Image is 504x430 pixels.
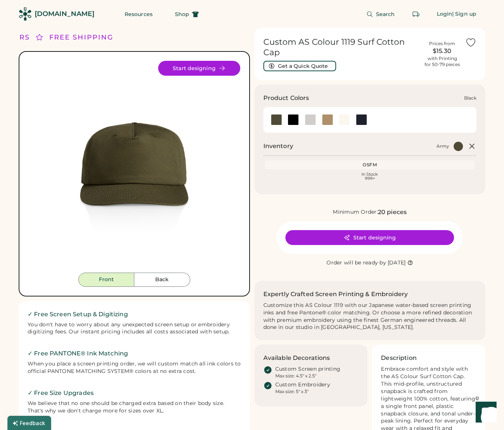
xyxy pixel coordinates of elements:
h2: Inventory [263,142,293,151]
div: Login [437,10,453,18]
div: OSFM [266,162,474,168]
button: Get a Quick Quote [263,61,336,71]
div: When you place a screen printing order, we will custom match all ink colors to official PANTONE M... [28,360,241,375]
div: [DOMAIN_NAME] [35,9,94,19]
div: $15.30 [423,47,461,56]
div: In Stock 999+ [266,172,474,181]
img: Rendered Logo - Screens [19,7,32,21]
h2: ✓ Free PANTONE® Ink Matching [28,349,241,358]
div: Order will be ready by [326,259,386,267]
h2: ✓ Free Screen Setup & Digitizing [28,310,241,319]
div: You don't have to worry about any unexpected screen setup or embroidery digitizing fees. Our inst... [28,321,241,336]
div: We believe that no one should be charged extra based on their body size. That's why we don't char... [28,400,241,415]
div: Minimum Order: [333,208,378,216]
span: Search [376,12,395,17]
button: Resources [116,7,162,22]
h2: ✓ Free Size Upgrades [28,389,241,398]
div: Black [464,95,476,101]
button: Front [78,273,134,287]
div: Max size: 5" x 3" [275,389,309,395]
button: Back [134,273,190,287]
h3: Available Decorations [263,354,330,362]
button: Shop [166,7,208,22]
img: 1119 - Army Front Image [28,61,240,273]
button: Search [357,7,404,22]
div: FREE SHIPPING [49,32,113,43]
h3: Product Colors [263,94,309,103]
button: Retrieve an order [408,7,423,22]
div: 20 pieces [378,208,407,217]
h2: Expertly Crafted Screen Printing & Embroidery [263,290,408,299]
h1: Custom AS Colour 1119 Surf Cotton Cap [263,37,419,58]
div: Army [436,143,449,149]
button: Start designing [158,61,240,76]
span: Shop [175,12,189,17]
div: | Sign up [452,10,476,18]
div: Custom Screen printing [275,365,341,373]
button: Start designing [285,230,454,245]
div: with Printing for 50-79 pieces [425,56,460,68]
div: Custom Embroidery [275,381,330,389]
div: Customize this AS Colour 1119 with our Japanese water-based screen printing inks and free Pantone... [263,302,477,332]
h3: Description [381,354,417,362]
div: Max size: 4.5" x 2.5" [275,373,316,379]
iframe: Front Chat [469,396,501,429]
div: 1119 Style Image [28,61,240,273]
div: [DATE] [388,259,406,267]
div: Prices from [429,41,455,47]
